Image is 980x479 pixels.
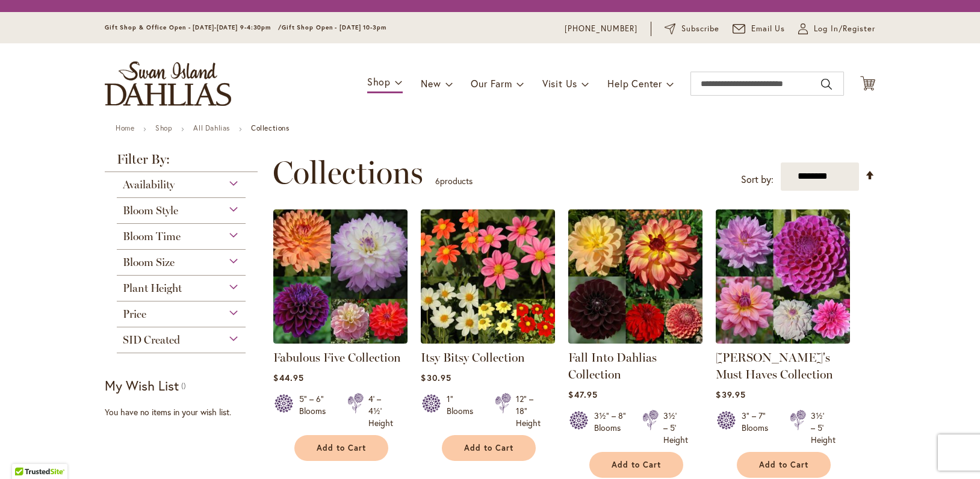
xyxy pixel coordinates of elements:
[435,172,473,191] p: products
[116,123,134,132] a: Home
[542,77,577,90] span: Visit Us
[798,23,875,35] a: Log In/Register
[123,307,146,321] span: Price
[421,209,555,344] img: Itsy Bitsy Collection
[742,410,775,446] div: 3" – 7" Blooms
[565,23,637,35] a: [PHONE_NUMBER]
[442,435,536,461] button: Add to Cart
[155,123,172,132] a: Shop
[273,372,303,383] span: $44.95
[317,443,366,453] span: Add to Cart
[273,350,401,365] a: Fabulous Five Collection
[681,23,719,35] span: Subscribe
[716,389,745,400] span: $39.95
[273,335,408,346] a: Fabulous Five Collection
[421,350,525,365] a: Itsy Bitsy Collection
[294,435,388,461] button: Add to Cart
[821,75,832,94] button: Search
[568,209,702,344] img: Fall Into Dahlias Collection
[123,333,180,347] span: SID Created
[105,23,282,31] span: Gift Shop & Office Open - [DATE]-[DATE] 9-4:30pm /
[716,335,850,346] a: Heather's Must Haves Collection
[123,230,181,243] span: Bloom Time
[751,23,786,35] span: Email Us
[367,75,391,88] span: Shop
[273,155,423,191] span: Collections
[663,410,688,446] div: 3½' – 5' Height
[665,23,719,35] a: Subscribe
[471,77,512,90] span: Our Farm
[251,123,290,132] strong: Collections
[421,77,441,90] span: New
[447,393,480,429] div: 1" Blooms
[568,350,657,382] a: Fall Into Dahlias Collection
[193,123,230,132] a: All Dahlias
[123,178,175,191] span: Availability
[594,410,628,446] div: 3½" – 8" Blooms
[299,393,333,429] div: 5" – 6" Blooms
[273,209,408,344] img: Fabulous Five Collection
[516,393,541,429] div: 12" – 18" Height
[105,377,179,394] strong: My Wish List
[435,175,440,187] span: 6
[568,335,702,346] a: Fall Into Dahlias Collection
[607,77,662,90] span: Help Center
[421,335,555,346] a: Itsy Bitsy Collection
[716,209,850,344] img: Heather's Must Haves Collection
[568,389,597,400] span: $47.95
[612,460,661,470] span: Add to Cart
[733,23,786,35] a: Email Us
[105,61,231,106] a: store logo
[814,23,875,35] span: Log In/Register
[741,168,774,191] label: Sort by:
[123,282,182,295] span: Plant Height
[123,204,178,217] span: Bloom Style
[716,350,833,382] a: [PERSON_NAME]'s Must Haves Collection
[105,153,258,172] strong: Filter By:
[737,452,831,478] button: Add to Cart
[105,406,265,418] div: You have no items in your wish list.
[589,452,683,478] button: Add to Cart
[759,460,808,470] span: Add to Cart
[123,256,175,269] span: Bloom Size
[421,372,451,383] span: $30.95
[282,23,386,31] span: Gift Shop Open - [DATE] 10-3pm
[464,443,513,453] span: Add to Cart
[368,393,393,429] div: 4' – 4½' Height
[811,410,836,446] div: 3½' – 5' Height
